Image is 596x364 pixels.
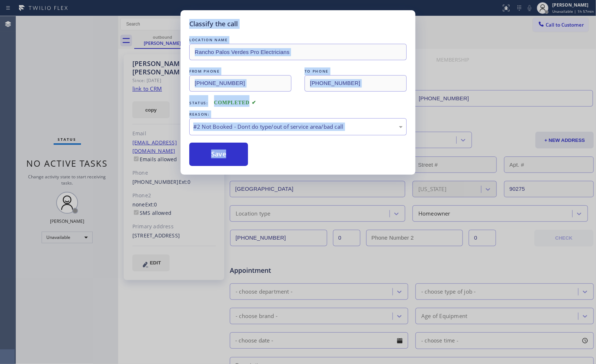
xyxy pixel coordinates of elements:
[189,67,291,75] div: FROM PHONE
[193,123,403,131] div: #2 Not Booked - Dont do type/out of service area/bad call
[189,75,291,92] input: From phone
[189,143,248,166] button: Save
[189,100,208,105] span: Status:
[305,67,407,75] div: TO PHONE
[214,100,256,105] span: COMPLETED
[189,19,238,29] h5: Classify the call
[189,111,407,118] div: REASON:
[189,36,407,44] div: LOCATION NAME
[305,75,407,92] input: To phone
